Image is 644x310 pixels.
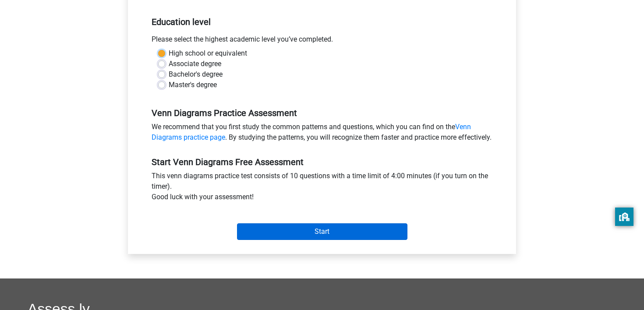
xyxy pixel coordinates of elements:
[145,122,499,146] div: We recommend that you first study the common patterns and questions, which you can find on the . ...
[169,80,217,90] label: Master's degree
[169,69,223,80] label: Bachelor's degree
[237,223,407,240] input: Start
[169,59,221,69] label: Associate degree
[152,157,492,167] h5: Start Venn Diagrams Free Assessment
[152,13,492,31] h5: Education level
[145,34,499,48] div: Please select the highest academic level you’ve completed.
[152,108,492,118] h5: Venn Diagrams Practice Assessment
[615,208,633,226] button: privacy banner
[145,171,499,206] div: This venn diagrams practice test consists of 10 questions with a time limit of 4:00 minutes (if y...
[169,48,247,59] label: High school or equivalent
